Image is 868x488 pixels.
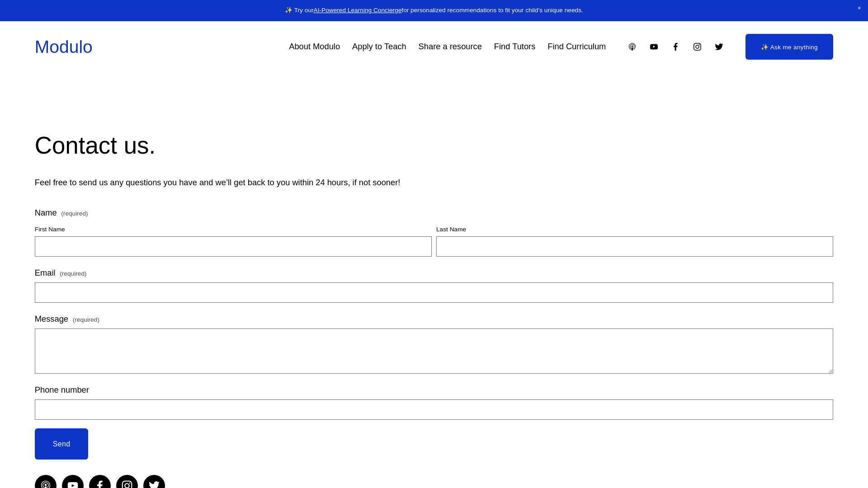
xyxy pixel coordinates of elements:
h2: Contact us. [35,130,833,161]
a: Share a resource [419,39,482,56]
a: Facebook [671,42,680,52]
span: (required) [61,211,88,217]
a: Apply to Teach [352,39,406,56]
p: Feel free to send us any questions you have and we’ll get back to you within 24 hours, if not soo... [35,175,833,190]
a: Instagram [693,42,702,52]
span: Name [35,206,57,221]
a: About Modulo [289,39,340,56]
a: Twitter [714,42,724,52]
span: Phone number [35,383,89,398]
a: AI-Powered Learning Concierge [314,7,402,14]
div: Last Name [436,224,833,236]
span: Message [35,312,68,327]
a: Modulo [35,37,93,56]
button: Send [35,428,89,460]
a: Find Curriculum [547,39,606,56]
a: Find Tutors [494,39,536,56]
span: (required) [73,314,99,326]
a: ✨ Ask me anything [745,34,833,60]
span: (required) [60,268,86,280]
span: Email [35,266,56,281]
div: First Name [35,224,432,236]
a: YouTube [649,42,659,52]
a: Apple Podcasts [627,42,637,52]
